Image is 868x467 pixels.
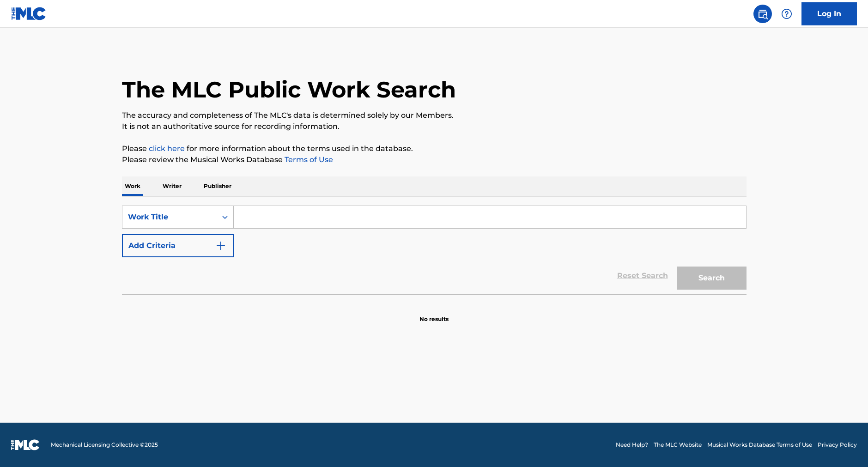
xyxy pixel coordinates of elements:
[51,441,158,449] span: Mechanical Licensing Collective © 2025
[122,110,747,121] p: The accuracy and completeness of The MLC's data is determined solely by our Members.
[201,176,234,196] p: Publisher
[616,441,648,449] a: Need Help?
[654,441,702,449] a: The MLC Website
[122,143,747,154] p: Please for more information about the terms used in the database.
[818,441,857,449] a: Privacy Policy
[707,441,812,449] a: Musical Works Database Terms of Use
[753,5,772,23] a: Public Search
[777,5,796,23] div: Help
[11,439,40,450] img: logo
[781,8,792,19] img: help
[122,234,234,257] button: Add Criteria
[160,176,184,196] p: Writer
[122,76,456,103] h1: The MLC Public Work Search
[149,144,185,153] a: click here
[822,423,868,467] iframe: Chat Widget
[128,212,211,223] div: Work Title
[122,206,747,294] form: Search Form
[122,121,747,132] p: It is not an authoritative source for recording information.
[757,8,768,19] img: search
[283,155,333,164] a: Terms of Use
[122,176,143,196] p: Work
[419,304,449,323] p: No results
[215,240,226,251] img: 9d2ae6d4665cec9f34b9.svg
[801,2,857,25] a: Log In
[122,154,747,165] p: Please review the Musical Works Database
[11,7,47,20] img: MLC Logo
